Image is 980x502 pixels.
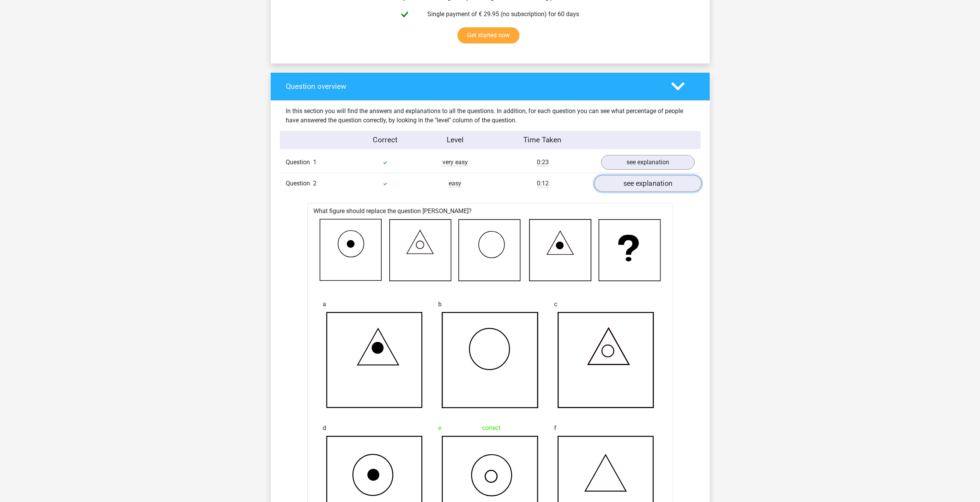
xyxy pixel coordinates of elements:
[490,135,595,146] div: Time Taken
[280,107,700,125] div: In this section you will find the answers and explanations to all the questions. In addition, for...
[286,179,313,188] span: Question
[420,135,490,146] div: Level
[438,420,542,436] div: correct
[350,135,420,146] div: Correct
[323,420,326,436] span: d
[438,420,441,436] span: e
[323,297,326,312] span: a
[313,158,317,166] span: 1
[438,297,442,312] span: b
[554,420,556,436] span: f
[537,180,549,187] span: 0:12
[601,155,695,170] a: see explanation
[286,82,660,91] h4: Question overview
[442,158,468,166] span: very easy
[594,175,701,192] a: see explanation
[313,180,317,187] span: 2
[286,158,313,167] span: Question
[554,297,557,312] span: c
[449,180,461,187] span: easy
[457,27,519,43] a: Get started now
[537,158,549,166] span: 0:23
